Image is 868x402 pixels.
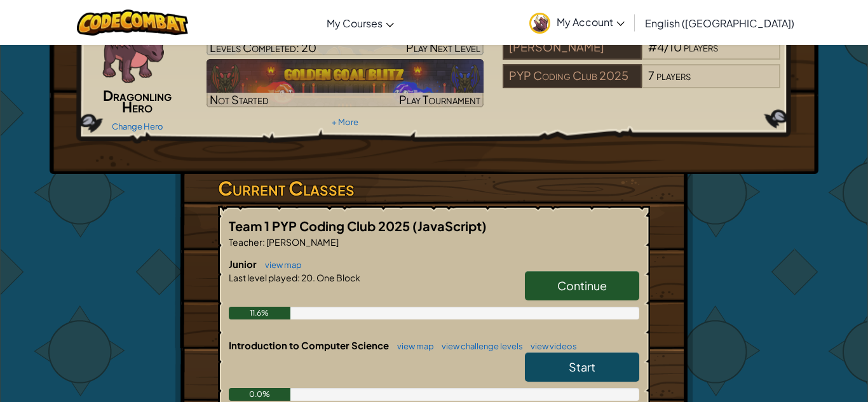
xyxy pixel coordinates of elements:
[327,17,383,30] span: My Courses
[669,39,682,54] span: 10
[229,236,262,248] span: Teacher
[297,272,300,283] span: :
[503,64,641,88] div: PYP Coding Club 2025
[229,339,391,351] span: Introduction to Computer Science
[210,92,269,107] span: Not Started
[406,40,480,55] span: Play Next Level
[399,92,480,107] span: Play Tournament
[315,272,360,283] span: One Block
[77,10,188,36] img: CodeCombat logo
[557,278,607,293] span: Continue
[265,236,339,248] span: [PERSON_NAME]
[112,121,163,131] a: Change Hero
[229,258,259,270] span: Junior
[503,36,641,60] div: [PERSON_NAME]
[648,39,657,54] span: #
[664,39,669,54] span: /
[218,174,650,203] h3: Current Classes
[207,59,484,107] a: Not StartedPlay Tournament
[639,6,801,40] a: English ([GEOGRAPHIC_DATA])
[332,117,358,127] a: + More
[97,7,173,83] img: dragonling.png
[300,272,315,283] span: 20.
[656,68,691,83] span: players
[529,13,550,34] img: avatar
[557,15,625,29] span: My Account
[391,341,434,351] a: view map
[262,236,265,248] span: :
[524,341,577,351] a: view videos
[657,39,664,54] span: 4
[229,272,297,283] span: Last level played
[569,359,595,374] span: Start
[320,6,400,40] a: My Courses
[645,17,794,30] span: English ([GEOGRAPHIC_DATA])
[648,68,654,83] span: 7
[684,39,718,54] span: players
[435,341,523,351] a: view challenge levels
[523,3,631,43] a: My Account
[259,260,302,270] a: view map
[229,218,412,234] span: Team 1 PYP Coding Club 2025
[412,218,487,234] span: (JavaScript)
[229,388,290,401] div: 0.0%
[503,48,780,62] a: [PERSON_NAME]#4/10players
[229,307,290,319] div: 11.6%
[103,86,172,116] span: Dragonling Hero
[207,59,484,107] img: Golden Goal
[503,76,780,91] a: PYP Coding Club 20257players
[210,40,316,55] span: Levels Completed: 20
